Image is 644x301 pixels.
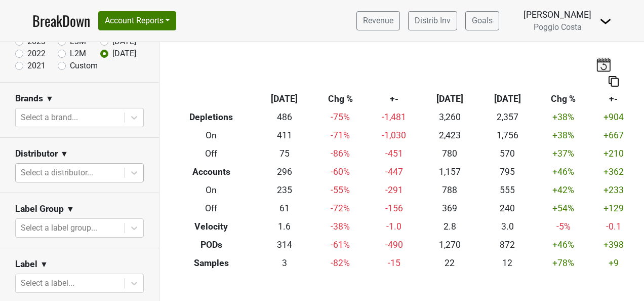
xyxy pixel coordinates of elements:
img: Copy to clipboard [609,76,619,87]
img: last_updated_date [596,57,611,71]
span: ▼ [66,203,74,215]
th: +- [590,90,636,108]
td: 3,260 [421,108,478,127]
td: 1,270 [421,236,478,254]
td: +398 [590,236,636,254]
td: 314 [256,236,313,254]
td: 296 [256,163,313,181]
label: Custom [70,60,98,72]
div: [PERSON_NAME] [524,8,591,21]
td: 12 [478,254,536,272]
th: Chg % [536,90,590,108]
td: 3 [256,254,313,272]
span: ▼ [40,258,48,271]
td: +9 [590,254,636,272]
td: 788 [421,181,478,200]
td: +46 % [536,163,590,181]
label: 2022 [27,48,46,60]
h3: Brands [15,93,43,104]
td: -156 [368,199,421,217]
td: -86 % [313,145,368,163]
td: +233 [590,181,636,200]
td: +37 % [536,145,590,163]
td: 369 [421,199,478,217]
td: +904 [590,108,636,127]
td: 1.6 [256,217,313,236]
a: Distrib Inv [408,11,457,30]
th: Off [167,199,256,217]
span: Poggio Costa [534,22,582,32]
a: Revenue [356,11,400,30]
button: Account Reports [98,11,176,30]
td: -15 [368,254,421,272]
th: Samples [167,254,256,272]
td: -1,481 [368,108,421,127]
th: Chg % [313,90,368,108]
td: -38 % [313,217,368,236]
td: -1.0 [368,217,421,236]
td: -0.1 [590,217,636,236]
h3: Distributor [15,148,58,159]
td: -75 % [313,108,368,127]
td: +46 % [536,236,590,254]
td: -82 % [313,254,368,272]
td: 1,756 [478,127,536,145]
td: +42 % [536,181,590,200]
td: 411 [256,127,313,145]
th: Off [167,145,256,163]
td: 235 [256,181,313,200]
td: 872 [478,236,536,254]
td: 61 [256,199,313,217]
th: On [167,127,256,145]
td: -1,030 [368,127,421,145]
td: 2.8 [421,217,478,236]
th: Velocity [167,217,256,236]
td: 2,357 [478,108,536,127]
label: L2M [70,48,86,60]
td: 2,423 [421,127,478,145]
td: 780 [421,145,478,163]
h3: Label Group [15,204,64,214]
td: +667 [590,127,636,145]
span: ▼ [60,148,68,160]
td: +210 [590,145,636,163]
th: Depletions [167,108,256,127]
th: On [167,181,256,200]
td: +54 % [536,199,590,217]
th: [DATE] [256,90,313,108]
a: Goals [465,11,499,30]
th: PODs [167,236,256,254]
td: 486 [256,108,313,127]
label: 2021 [27,60,46,72]
td: 555 [478,181,536,200]
td: -291 [368,181,421,200]
td: +38 % [536,127,590,145]
a: BreakDown [32,10,90,31]
td: -72 % [313,199,368,217]
th: Accounts [167,163,256,181]
span: ▼ [46,93,54,105]
td: -447 [368,163,421,181]
th: [DATE] [478,90,536,108]
th: [DATE] [421,90,478,108]
td: 795 [478,163,536,181]
td: 3.0 [478,217,536,236]
td: +38 % [536,108,590,127]
td: -55 % [313,181,368,200]
td: 570 [478,145,536,163]
td: -71 % [313,127,368,145]
td: -490 [368,236,421,254]
td: 75 [256,145,313,163]
label: [DATE] [112,48,136,60]
td: 22 [421,254,478,272]
td: 240 [478,199,536,217]
th: +- [368,90,421,108]
td: 1,157 [421,163,478,181]
img: Dropdown Menu [599,15,612,27]
td: -60 % [313,163,368,181]
td: +78 % [536,254,590,272]
td: -451 [368,145,421,163]
td: -5 % [536,217,590,236]
h3: Label [15,259,37,270]
td: +129 [590,199,636,217]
